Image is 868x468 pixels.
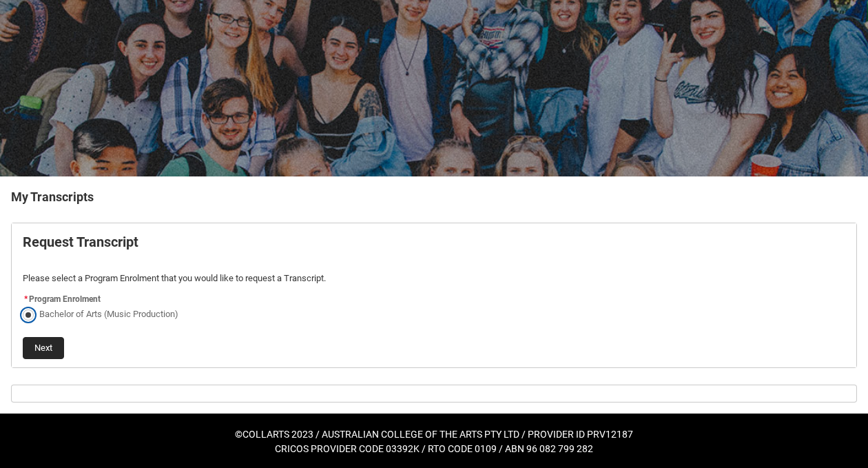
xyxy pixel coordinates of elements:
b: Request Transcript [23,234,138,250]
span: Bachelor of Arts (Music Production) [39,309,178,319]
abbr: required [24,294,28,304]
span: Program Enrolment [29,294,101,304]
button: Next [23,337,64,359]
article: Request_Student_Transcript flow [11,223,857,368]
b: My Transcripts [11,190,94,204]
p: Please select a Program Enrolment that you would like to request a Transcript. [23,272,845,285]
